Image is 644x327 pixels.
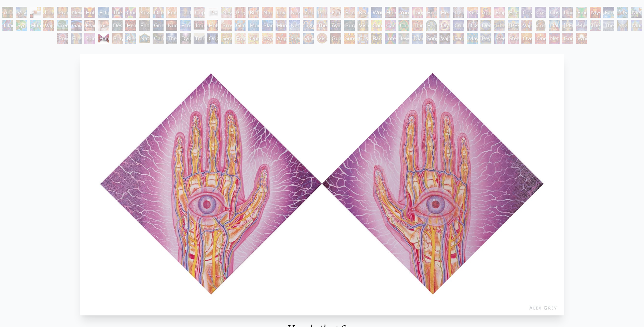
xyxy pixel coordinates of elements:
[535,20,546,31] div: Cosmic [DEMOGRAPHIC_DATA]
[139,20,150,31] div: Endarkenment
[84,7,95,18] div: Holy Grail
[508,7,519,18] div: Bond
[276,20,286,31] div: Human Geometry
[71,33,82,44] div: Firewalking
[125,20,136,31] div: Headache
[80,54,564,315] img: Hands-that-See-1984-Alex-Grey-watermarked.jpg
[467,33,478,44] div: Mayan Being
[549,20,560,31] div: Dalai Lama
[84,20,95,31] div: Fear
[535,7,546,18] div: Cosmic Artist
[358,7,368,18] div: Reading
[398,7,409,18] div: Young & Old
[480,7,491,18] div: Aperture
[153,20,164,31] div: Grieving
[439,33,450,44] div: Vajra Being
[30,20,41,31] div: Humming Bird
[289,33,300,44] div: Spectral Lotus
[439,20,450,31] div: DMT - The Spirit Molecule
[262,20,273,31] div: Planetary Prayers
[358,20,368,31] div: Vision Tree
[317,7,327,18] div: Promise
[30,7,41,18] div: Body, Mind, Spirit
[562,33,573,44] div: Godself
[317,33,327,44] div: Vision Crystal Tondo
[590,20,601,31] div: The Seer
[262,7,273,18] div: Nursing
[412,7,423,18] div: Laughing Man
[426,33,437,44] div: Song of Vajra Being
[303,33,314,44] div: Vision Crystal
[43,20,54,31] div: Vajra Horse
[112,20,123,31] div: Despair
[467,20,478,31] div: Dissectional Art for Tool's Lateralus CD
[16,7,27,18] div: Visionary Origin of Language
[98,20,109,31] div: Insomnia
[194,20,205,31] div: Journey of the Wounded Healer
[330,20,341,31] div: Ayahuasca Visitation
[2,20,13,31] div: Lilacs
[576,7,587,18] div: Emerald Grail
[194,7,205,18] div: Copulating
[453,33,464,44] div: Secret Writing Being
[467,7,478,18] div: Kiss of the [MEDICAL_DATA]
[617,20,628,31] div: Yogi & the Möbius Sphere
[603,7,614,18] div: Earth Energies
[2,7,13,18] div: Adam & Eve
[248,7,259,18] div: Birth
[248,33,259,44] div: Ophanic Eyelash
[398,33,409,44] div: Jewel Being
[84,33,95,44] div: Spirit Animates the Flesh
[398,20,409,31] div: Cannabacchus
[207,7,218,18] div: [DEMOGRAPHIC_DATA] Embryo
[371,33,382,44] div: Bardo Being
[112,33,123,44] div: Praying Hands
[535,33,546,44] div: One
[617,7,628,18] div: [US_STATE] Song
[480,33,491,44] div: Peyote Being
[71,20,82,31] div: Gaia
[562,7,573,18] div: Love is a Cosmic Force
[112,7,123,18] div: The Kiss
[207,33,218,44] div: Original Face
[549,33,560,44] div: Net of Being
[125,7,136,18] div: One Taste
[43,7,54,18] div: Contemplation
[125,33,136,44] div: Blessing Hand
[194,33,205,44] div: Transfiguration
[494,33,505,44] div: Steeplehead 1
[235,7,246,18] div: Pregnancy
[221,20,232,31] div: Prostration
[153,7,164,18] div: Ocean of Love Bliss
[289,7,300,18] div: New Family
[439,7,450,18] div: Healing
[276,7,286,18] div: Love Circuit
[412,33,423,44] div: Diamond Being
[426,20,437,31] div: Body/Mind as a Vibratory Field of Energy
[276,33,286,44] div: Angel Skin
[153,33,164,44] div: Caring
[235,20,246,31] div: Glimpsing the Empyrean
[221,33,232,44] div: Seraphic Transport Docking on the Third Eye
[57,20,68,31] div: Tree & Person
[180,7,191,18] div: Tantra
[562,20,573,31] div: [PERSON_NAME]
[576,33,587,44] div: White Light
[603,20,614,31] div: Theologue
[371,20,382,31] div: Cannabis Mudra
[631,7,642,18] div: Metamorphosis
[180,33,191,44] div: Dying
[303,7,314,18] div: Zena Lotus
[385,20,396,31] div: Cannabis Sutra
[166,7,177,18] div: Embracing
[344,7,355,18] div: Boo-boo
[385,33,396,44] div: Interbeing
[98,33,109,44] div: Hands that See
[521,20,532,31] div: Vajra Guru
[590,7,601,18] div: Mysteriosa 2
[549,7,560,18] div: Cosmic Lovers
[303,20,314,31] div: Lightworker
[412,20,423,31] div: Third Eye Tears of Joy
[180,20,191,31] div: Eco-Atlas
[166,33,177,44] div: The Soul Finds It's Way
